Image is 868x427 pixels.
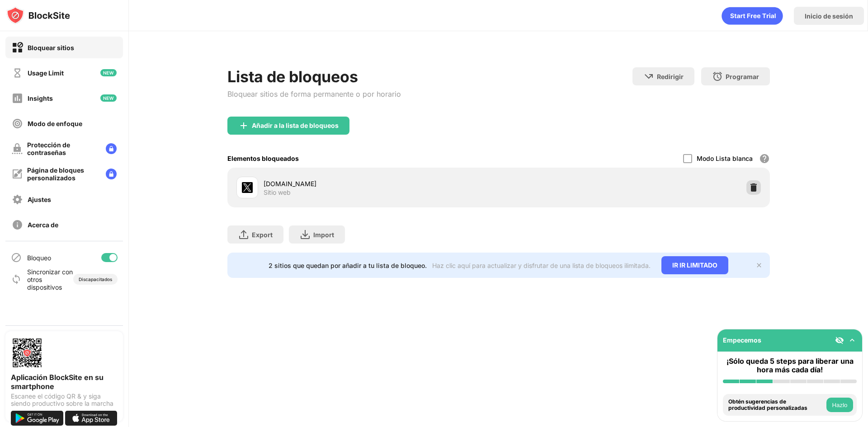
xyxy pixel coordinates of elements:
div: Sincronizar con otros dispositivos [27,268,73,291]
div: Empecemos [723,336,761,344]
div: Export [252,231,273,239]
div: Insights [28,94,53,102]
div: Ajustes [28,196,51,203]
img: settings-off.svg [12,194,23,205]
div: Lista de bloqueos [227,67,401,86]
img: customize-block-page-off.svg [12,169,23,179]
div: Escanee el código QR & y siga siendo productivo sobre la marcha [11,393,118,407]
div: Página de bloques personalizados [27,166,99,182]
img: about-off.svg [12,219,23,230]
div: Modo de enfoque [28,120,82,127]
img: lock-menu.svg [106,169,117,179]
div: Bloqueo [27,254,51,262]
div: Elementos bloqueados [227,155,299,162]
div: IR IR LIMITADO [661,256,728,274]
img: x-button.svg [755,262,763,269]
div: [DOMAIN_NAME] [264,179,499,188]
div: Aplicación BlockSite en su smartphone [11,373,118,391]
div: Redirigir [657,73,684,80]
img: options-page-qr-code.png [11,337,43,369]
div: animation [722,7,783,25]
img: new-icon.svg [100,69,117,76]
div: ¡Sólo queda 5 steps para liberar una hora más cada día! [723,357,857,374]
div: Discapacitados [79,277,112,282]
img: get-it-on-google-play.svg [11,411,63,426]
div: Añadir a la lista de bloqueos [252,122,339,129]
img: new-icon.svg [100,94,117,102]
img: favicons [242,182,253,193]
div: Inicio de sesión [805,12,853,20]
img: block-on.svg [12,42,23,53]
img: logo-blocksite.svg [6,6,70,24]
div: Obtén sugerencias de productividad personalizadas [728,399,824,412]
div: Haz clic aquí para actualizar y disfrutar de una lista de bloqueos ilimitada. [432,262,651,269]
img: focus-off.svg [12,118,23,129]
img: password-protection-off.svg [12,143,23,154]
button: Hazlo [826,398,853,412]
img: omni-setup-toggle.svg [848,336,857,345]
div: Import [313,231,334,239]
div: Bloquear sitios de forma permanente o por horario [227,89,401,99]
img: eye-not-visible.svg [835,336,844,345]
div: Modo Lista blanca [697,155,753,162]
div: Acerca de [28,221,58,229]
img: blocking-icon.svg [11,252,22,263]
img: download-on-the-app-store.svg [65,411,118,426]
div: Sitio web [264,188,291,197]
div: Usage Limit [28,69,64,77]
img: time-usage-off.svg [12,67,23,79]
div: Protección de contraseñas [27,141,99,156]
div: 2 sitios que quedan por añadir a tu lista de bloqueo. [269,262,427,269]
img: lock-menu.svg [106,143,117,154]
div: Programar [726,73,759,80]
div: Bloquear sitios [28,44,74,52]
img: sync-icon.svg [11,274,22,285]
img: insights-off.svg [12,93,23,104]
